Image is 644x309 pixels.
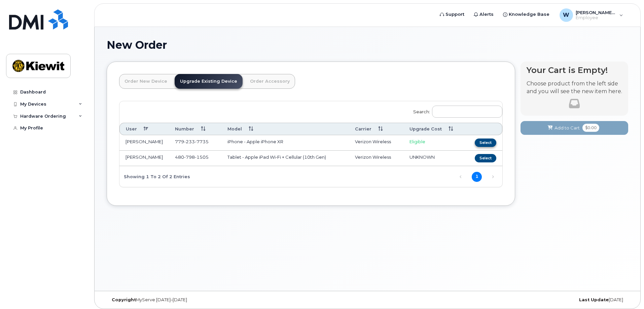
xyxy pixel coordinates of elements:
[175,139,209,144] span: 779
[119,123,169,135] th: User: activate to sort column descending
[119,170,190,182] div: Showing 1 to 2 of 2 entries
[107,39,628,51] h1: New Order
[107,297,281,303] div: MyServe [DATE]–[DATE]
[119,74,173,89] a: Order New Device
[456,172,466,182] a: Previous
[521,121,628,135] button: Add to Cart $0.00
[169,123,221,135] th: Number: activate to sort column ascending
[221,123,349,135] th: Model: activate to sort column ascending
[475,154,496,162] button: Select
[245,74,295,89] a: Order Accessory
[195,154,209,160] span: 1505
[175,154,209,160] span: 480
[195,139,209,144] span: 7735
[349,135,403,151] td: Verizon Wireless
[488,172,498,182] a: Next
[527,80,622,95] p: Choose product from the left side and you will see the new item here.
[409,154,435,160] span: UNKNOWN
[403,123,464,135] th: Upgrade Cost: activate to sort column ascending
[175,74,243,89] a: Upgrade Existing Device
[579,297,609,302] strong: Last Update
[527,66,622,75] h4: Your Cart is Empty!
[472,172,482,182] a: 1
[409,101,502,120] label: Search:
[221,151,349,166] td: Tablet - Apple iPad Wi-Fi + Cellular (10th Gen)
[119,135,169,151] td: [PERSON_NAME]
[615,280,639,304] iframe: Messenger Launcher
[221,135,349,151] td: iPhone - Apple iPhone XR
[582,124,599,132] span: $0.00
[184,154,195,160] span: 798
[432,106,502,118] input: Search:
[119,151,169,166] td: [PERSON_NAME]
[349,123,403,135] th: Carrier: activate to sort column ascending
[349,151,403,166] td: Verizon Wireless
[184,139,195,144] span: 233
[454,297,628,303] div: [DATE]
[475,139,496,147] button: Select
[554,125,580,131] span: Add to Cart
[112,297,136,302] strong: Copyright
[409,139,425,144] span: Eligible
